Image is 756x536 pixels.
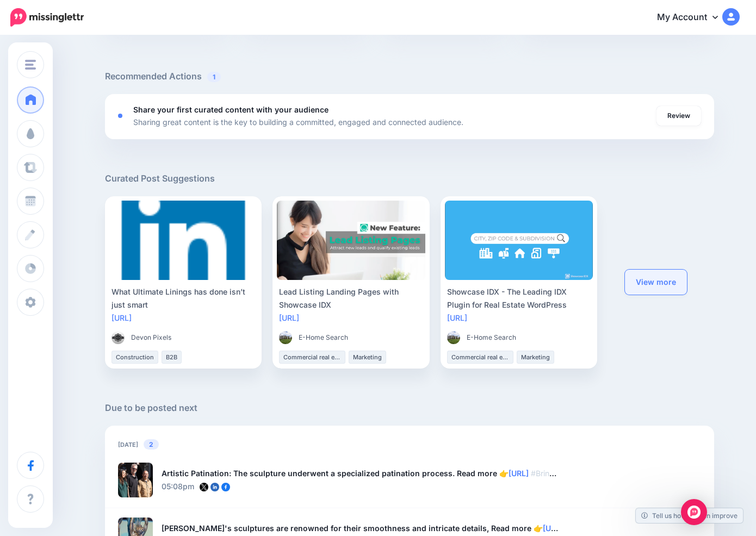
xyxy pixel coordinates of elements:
a: My Account [646,4,740,31]
h5: Curated Post Suggestions [105,172,714,185]
img: 15871639_1174283122685461_6294886344388276403_n-bsa26369_thumb.jpg [111,331,125,344]
li: Construction [111,351,158,364]
h5: [DATE] [118,440,701,450]
img: AINWCN0O394Q8RQGD4BI7N28KDRVQCEQ_thumb.jpeg [279,331,292,344]
img: tab_keywords_by_traffic_grey.svg [110,68,119,77]
li: B2B [162,351,182,364]
img: twitter-square.png [200,483,208,491]
div: Lead Listing Landing Pages with Showcase IDX [279,285,423,311]
img: menu.png [25,60,36,70]
img: facebook-square.png [221,483,230,491]
span: 2 [144,439,159,450]
span: E-Home Search [299,332,348,343]
b: Share your first curated content with your audience [133,105,329,114]
a: [URL] [279,313,299,322]
div: Open Intercom Messenger [681,499,707,525]
a: [URL] [509,469,529,478]
div: Domain Overview [44,70,97,77]
div: Artistic Patination: The sculpture underwent a specialized patination process. Read more 👉 [162,467,560,480]
span: 05:08pm [162,482,194,491]
a: [URL] [543,523,563,533]
div: [PERSON_NAME]'s sculptures are renowned for their smoothness and intricate details, Read more 👉 [162,522,560,535]
li: Commercial real estate [447,351,513,364]
span: 1 [207,72,221,82]
img: Missinglettr [10,8,84,27]
img: linkedin-square.png [210,483,219,491]
span: Devon Pixels [131,332,171,343]
img: tab_domain_overview_orange.svg [32,68,40,77]
div: Showcase IDX - The Leading IDX Plugin for Real Estate WordPress [447,285,591,311]
div: <div class='status-dot small red margin-right'></div>Error [118,114,122,118]
h5: Recommended Actions [105,70,714,83]
div: Domain: [DOMAIN_NAME] [28,28,120,37]
img: AINWCN0O394Q8RQGD4BI7N28KDRVQCEQ_thumb.jpeg [447,331,460,344]
div: Keywords by Traffic [122,70,179,77]
div: v 4.0.25 [30,17,53,26]
a: [URL] [111,313,132,322]
p: Sharing great content is the key to building a committed, engaged and connected audience. [133,116,463,128]
span: #BringingHeroes [531,469,590,478]
a: Review [656,106,701,126]
a: Tell us how we can improve [636,508,743,523]
li: Marketing [517,351,554,364]
span: E-Home Search [467,332,516,343]
img: website_grey.svg [17,28,26,37]
img: logo_orange.svg [17,17,26,26]
a: View more [625,270,687,295]
li: Commercial real estate [279,351,345,364]
div: What Ultimate Linings has done isn’t just smart [111,285,256,311]
a: [URL] [447,313,467,322]
li: Marketing [349,351,386,364]
h5: Due to be posted next [105,401,714,415]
